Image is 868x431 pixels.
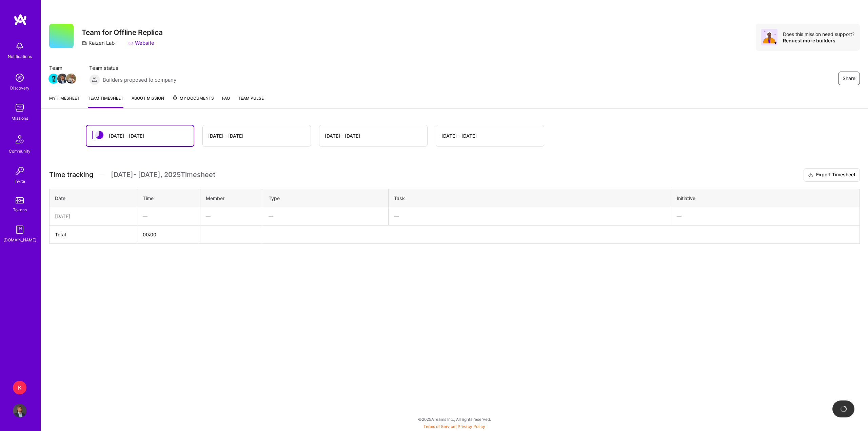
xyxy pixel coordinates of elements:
span: Share [843,75,855,82]
a: Team Member Avatar [67,73,76,84]
th: Date [50,189,137,207]
span: [DATE] - [DATE] , 2025 Timesheet [111,171,215,179]
img: logo [14,14,27,26]
img: discovery [13,71,26,84]
h3: Team for Offline Replica [82,28,163,37]
div: Community [9,148,31,155]
div: — [677,213,854,220]
th: Time [137,189,200,207]
div: [DATE] - [DATE] [325,132,360,139]
img: Invite [13,164,26,178]
a: Team Member Avatar [58,73,67,84]
img: tokens [16,197,24,203]
img: Team Member Avatar [66,74,76,84]
div: Tokens [13,206,27,213]
a: Website [128,39,154,46]
button: Share [838,72,860,85]
div: © 2025 ATeams Inc., All rights reserved. [41,411,868,428]
div: K [13,381,26,394]
th: Member [200,189,263,207]
a: My Documents [172,95,214,108]
a: My timesheet [49,95,80,108]
div: [DATE] [55,213,132,220]
div: [DATE] - [DATE] [441,132,477,139]
div: Does this mission need support? [783,31,854,37]
img: bell [13,39,26,53]
img: Team Member Avatar [57,74,67,84]
div: — [394,213,666,220]
span: My Documents [172,95,214,102]
img: guide book [13,223,26,236]
div: — [269,213,383,220]
a: FAQ [222,95,230,108]
div: — [143,213,194,220]
img: Builders proposed to company [89,74,100,85]
a: Privacy Policy [458,424,485,429]
img: User Avatar [13,404,26,417]
div: Kaizen Lab [82,39,115,46]
a: Terms of Service [423,424,455,429]
button: Export Timesheet [804,168,860,182]
img: teamwork [13,101,26,115]
a: About Mission [132,95,164,108]
a: Team Pulse [238,95,264,108]
span: Team [49,64,76,72]
img: Team Member Avatar [48,74,59,84]
th: Initiative [671,189,860,207]
img: loading [840,406,847,412]
div: Missions [12,115,28,122]
div: Notifications [8,53,32,60]
a: User Avatar [11,404,28,417]
img: status icon [95,131,103,139]
div: [DOMAIN_NAME] [3,236,36,243]
div: Discovery [10,84,29,92]
span: Builders proposed to company [103,76,176,83]
th: Task [389,189,671,207]
a: K [11,381,28,394]
img: Avatar [761,29,777,45]
img: Community [12,131,28,148]
a: Team Member Avatar [49,73,58,84]
div: [DATE] - [DATE] [109,132,144,139]
div: [DATE] - [DATE] [208,132,243,139]
div: Request more builders [783,37,854,44]
span: Team status [89,64,176,72]
span: | [423,424,485,429]
span: Time tracking [49,171,93,179]
th: Total [50,225,137,243]
span: Team Pulse [238,96,264,101]
a: Team timesheet [88,95,123,108]
div: — [206,213,257,220]
i: icon CompanyGray [82,40,87,46]
th: 00:00 [137,225,200,243]
div: Invite [15,178,25,185]
i: icon Download [808,172,813,179]
th: Type [263,189,389,207]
